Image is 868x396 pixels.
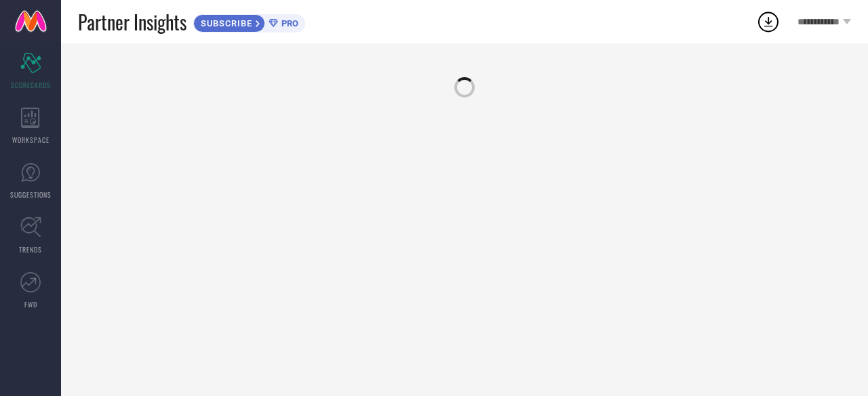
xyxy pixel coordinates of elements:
span: TRENDS [19,244,42,255]
span: Partner Insights [78,8,186,36]
div: Open download list [756,9,781,34]
a: SUBSCRIBEPRO [193,11,305,32]
span: FWD [24,299,37,309]
span: PRO [278,18,298,28]
span: SUBSCRIBE [194,18,256,28]
span: WORKSPACE [12,135,50,145]
span: SUGGESTIONS [10,190,52,200]
span: SCORECARDS [11,80,51,90]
